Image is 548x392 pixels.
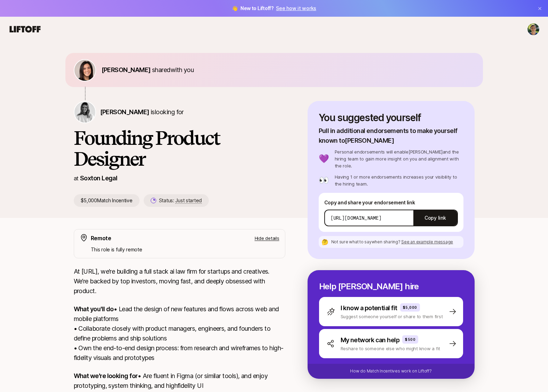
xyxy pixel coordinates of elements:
span: [PERSON_NAME] [102,66,151,73]
p: at [74,174,79,183]
img: Logan Brown [74,102,95,123]
p: Having 1 or more endorsements increases your visibility to the hiring team. [335,173,463,187]
p: You suggested yourself [319,112,463,123]
span: with you [170,66,194,73]
img: Brett Anderson [527,23,539,35]
p: Personal endorsements will enable [PERSON_NAME] and the hiring team to gain more insight on you a... [335,148,463,169]
p: Suggest someone yourself or share to them first [341,313,443,320]
p: is looking for [100,107,184,117]
p: Status: [159,196,202,205]
p: $500 [405,337,415,342]
p: shared [102,65,197,75]
p: Pull in additional endorsements to make yourself known to [PERSON_NAME] [319,126,463,146]
strong: What we're looking for [74,372,138,379]
p: 💜 [319,155,329,163]
a: See how it works [276,5,316,11]
p: Help [PERSON_NAME] hire [319,282,463,291]
p: Reshare to someone else who might know a fit [341,345,440,352]
p: Not sure what to say when sharing ? [331,239,453,245]
strong: What you'll do [74,305,114,313]
p: This role is fully remote [91,245,279,254]
p: [URL][DOMAIN_NAME] [331,214,382,221]
h1: Founding Product Designer [74,127,285,169]
p: 👀 [319,176,329,185]
p: Copy and share your endorsement link [324,198,458,207]
p: Hide details [255,235,279,242]
span: See an example message [401,239,453,244]
p: At [URL], we’re building a full stack ai law firm for startups and creatives. We’re backed by top... [74,267,285,296]
p: $5,000 [403,305,417,310]
p: How do Match Incentives work on Liftoff? [350,368,431,374]
p: $5,000 Match Incentive [74,194,140,207]
button: Copy link [413,208,457,228]
p: • Lead the design of new features and flows across web and mobile platforms • Collaborate closely... [74,304,285,363]
p: My network can help [341,335,400,345]
span: [PERSON_NAME] [100,108,149,116]
span: Just started [175,197,202,204]
p: I know a potential fit [341,303,397,313]
img: 71d7b91d_d7cb_43b4_a7ea_a9b2f2cc6e03.jpg [74,60,95,81]
p: Soxton Legal [80,173,118,183]
p: 🤔 [321,239,328,245]
p: Remote [91,234,111,243]
span: 👋 New to Liftoff? [232,4,316,13]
